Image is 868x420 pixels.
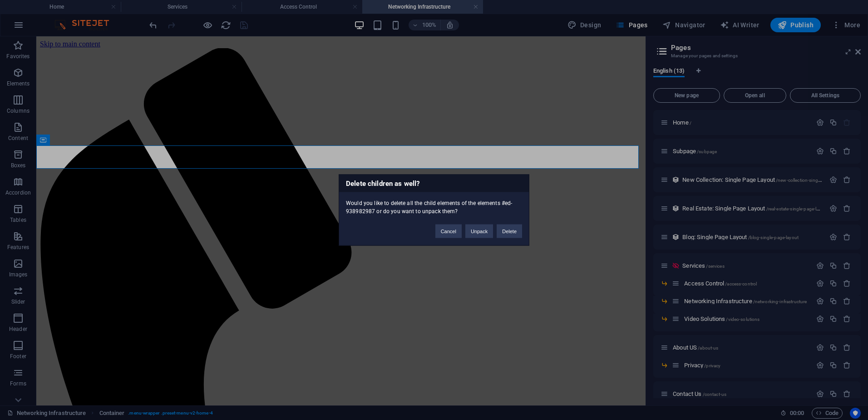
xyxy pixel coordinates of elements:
a: Skip to main content [4,4,64,11]
h3: Delete children as well? [339,175,529,192]
div: Would you like to delete all the child elements of the elements #ed-938982987 or do you want to u... [339,192,529,215]
button: Cancel [435,225,462,238]
button: Delete [497,225,522,238]
button: Unpack [465,225,493,238]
